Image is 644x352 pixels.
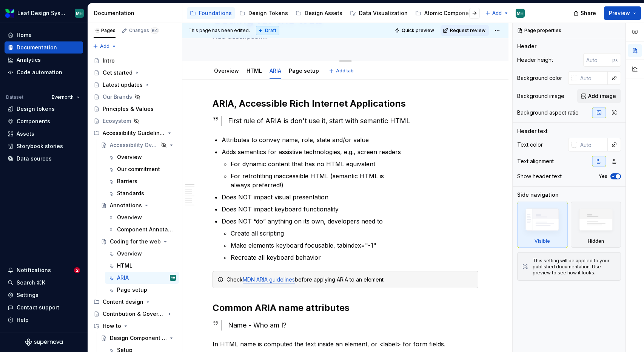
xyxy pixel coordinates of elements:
button: Add [483,8,511,18]
div: Background image [517,92,564,100]
div: Analytics [17,56,41,64]
span: Evernorth [52,94,74,100]
div: Atomic Components [424,9,477,17]
a: ARIA [270,67,281,74]
img: 6e787e26-f4c0-4230-8924-624fe4a2d214.png [5,9,14,18]
input: Auto [583,53,612,67]
div: This setting will be applied to your published documentation. Use preview to see how it looks. [533,258,616,276]
a: Accessibility Overview [98,139,179,151]
a: Barriers [105,175,179,187]
span: Request review [450,28,485,34]
p: Attributes to convey name, role, state and/or value [222,135,478,144]
div: Design Tokens [248,9,288,17]
div: Ecosystem [103,117,131,125]
div: Contribution & Governance [103,310,165,318]
div: Leaf Design System [17,9,66,17]
div: Help [17,316,29,324]
a: Settings [5,289,83,301]
a: Contribution & Governance [91,308,179,320]
span: Add [492,10,502,16]
div: Dataset [6,94,23,100]
div: Header text [517,127,548,135]
a: Our commitment [105,163,179,175]
p: Does NOT impact visual presentation [222,193,478,202]
span: Add image [588,92,616,100]
div: MH [171,274,175,282]
button: Evernorth [48,92,83,103]
button: Preview [604,6,641,20]
div: Settings [17,291,39,299]
div: First rule of ARIA is don't use it, start with semantic HTML [228,116,478,126]
a: Code automation [5,66,83,78]
div: ARIA [267,63,284,78]
a: Design Assets [293,7,345,19]
a: Design Tokens [236,7,291,19]
div: Get started [103,69,132,77]
a: Standards [105,187,179,199]
div: Content design [103,298,143,306]
button: Add [91,41,119,52]
button: Add tab [327,66,357,76]
a: Overview [214,67,239,74]
input: Auto [577,71,608,85]
div: MH [76,10,83,16]
div: Latest updates [103,81,143,89]
a: Data sources [5,153,83,165]
span: This page has been edited. [188,28,250,34]
a: Page setup [289,67,319,74]
div: Barriers [117,178,137,185]
div: Documentation [94,9,179,17]
div: Contact support [17,304,59,311]
div: Foundations [199,9,232,17]
button: Add image [577,89,621,103]
div: Text color [517,141,543,148]
a: Component Annotations [105,223,179,236]
p: Does NOT “do” anything on its own, developers need to [222,217,478,226]
div: Notifications [17,266,51,274]
a: Supernova Logo [25,338,63,346]
button: Leaf Design SystemMH [2,5,86,21]
span: Quick preview [402,28,434,34]
div: Draft [256,26,279,35]
h2: Common ARIA name attributes [213,302,478,314]
a: HTML [105,260,179,272]
a: Coding for the web [98,236,179,248]
a: Foundations [187,7,235,19]
div: Assets [17,130,34,138]
p: For dynamic content that has no HTML equivalent [231,159,478,168]
div: Text alignment [517,158,554,165]
div: ARIA [117,274,129,282]
div: Visible [535,238,550,244]
div: Hidden [588,238,604,244]
div: Data sources [17,155,52,162]
div: Coding for the web [110,238,161,245]
div: Accessibility Guidelines [103,129,165,137]
div: How to [103,322,121,330]
p: In HTML name is computed the text inside an element, or <label> for form fields. [213,340,478,349]
div: Home [17,31,32,39]
button: Contact support [5,301,83,314]
div: Our commitment [117,165,160,173]
p: Does NOT impact keyboard functionality [222,205,478,214]
a: Our Brands [91,91,179,103]
div: Page setup [117,286,147,294]
div: Design tokens [17,105,55,113]
div: How to [91,320,179,332]
a: Overview [105,211,179,223]
div: Storybook stories [17,142,63,150]
p: Adds semantics for assistive technologies, e.g., screen readers [222,147,478,156]
div: Side navigation [517,191,559,199]
div: Documentation [17,44,57,51]
div: Principles & Values [103,105,154,113]
div: Components [17,118,50,125]
a: Page setup [105,284,179,296]
span: 64 [151,28,159,34]
div: Name - Who am I? [228,320,478,331]
div: Header height [517,56,553,64]
a: Atomic Components [412,7,480,19]
span: Add [100,43,109,49]
a: Get started [91,67,179,79]
p: Make elements keyboard focusable, tabindex="-1" [231,241,478,250]
a: Components [5,115,83,127]
a: Overview [105,248,179,260]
